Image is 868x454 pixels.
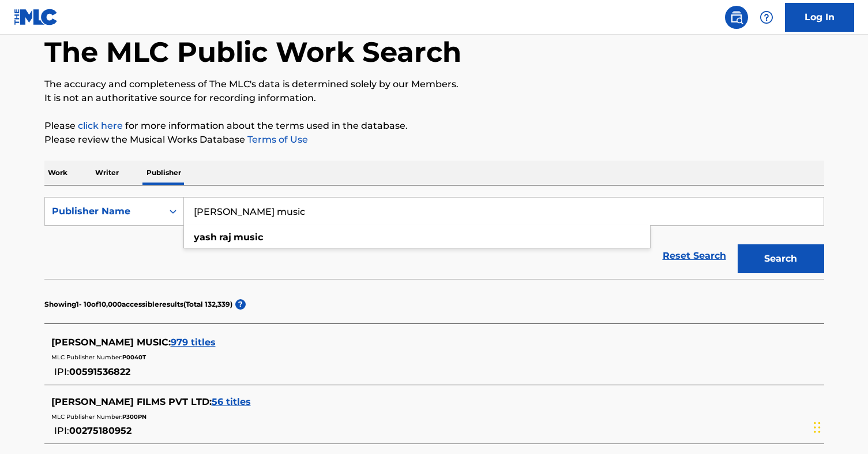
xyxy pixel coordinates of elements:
span: 00275180952 [69,425,131,436]
button: Search [738,244,824,273]
span: [PERSON_NAME] FILMS PVT LTD : [51,396,212,407]
span: ? [235,299,246,310]
iframe: Chat Widget [810,399,868,454]
div: Drag [814,410,821,445]
strong: music [234,232,263,243]
span: MLC Publisher Number: [51,353,122,361]
div: Help [755,6,778,29]
p: Please review the Musical Works Database [44,133,824,147]
p: Showing 1 - 10 of 10,000 accessible results (Total 132,339 ) [44,299,232,310]
h1: The MLC Public Work Search [44,35,461,69]
strong: raj [219,232,231,243]
span: MLC Publisher Number: [51,413,122,420]
img: MLC Logo [14,9,58,25]
a: Log In [785,3,854,32]
span: P0040T [122,353,146,361]
span: 00591536822 [69,366,130,377]
p: It is not an authoritative source for recording information. [44,91,824,105]
p: Please for more information about the terms used in the database. [44,119,824,133]
span: 979 titles [171,337,216,348]
a: Reset Search [657,243,732,269]
span: IPI: [54,366,69,377]
img: search [730,10,743,24]
p: Work [44,161,71,185]
span: 56 titles [212,396,251,407]
a: Public Search [725,6,748,29]
div: Publisher Name [52,204,156,218]
span: IPI: [54,425,69,436]
form: Search Form [44,197,824,279]
p: Writer [92,161,122,185]
a: click here [78,120,123,131]
span: P300PN [122,413,146,420]
a: Terms of Use [245,134,308,145]
span: [PERSON_NAME] MUSIC : [51,337,171,348]
p: Publisher [143,161,185,185]
strong: yash [194,232,217,243]
img: help [760,10,773,24]
p: The accuracy and completeness of The MLC's data is determined solely by our Members. [44,77,824,91]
